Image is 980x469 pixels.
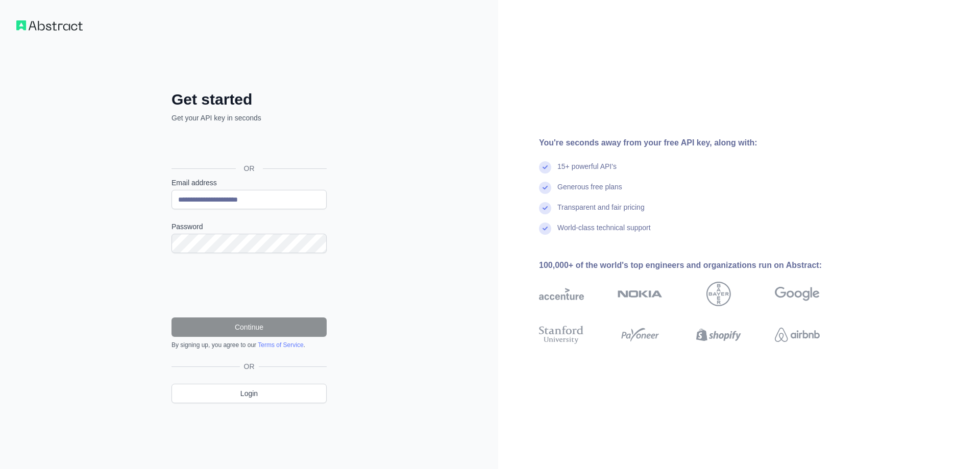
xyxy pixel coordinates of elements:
img: bayer [706,282,731,306]
label: Email address [171,178,327,188]
img: check mark [539,182,551,194]
iframe: reCAPTCHA [171,265,327,305]
img: payoneer [618,324,663,346]
h2: Get started [171,90,327,109]
label: Password [171,221,327,232]
img: Workflow [16,20,83,31]
div: 15+ powerful API's [557,161,617,182]
div: World-class technical support [557,223,651,243]
img: google [775,282,820,306]
img: check mark [539,202,551,214]
img: check mark [539,161,551,174]
div: You're seconds away from your free API key, along with: [539,137,852,149]
span: OR [240,361,259,372]
div: Generous free plans [557,182,622,202]
div: Transparent and fair pricing [557,202,645,223]
img: accenture [539,282,584,306]
img: stanford university [539,324,584,346]
iframe: Sign in with Google Button [166,134,330,157]
a: Login [171,384,327,403]
button: Continue [171,317,327,337]
img: nokia [618,282,663,306]
img: airbnb [775,324,820,346]
img: check mark [539,223,551,235]
a: Terms of Service [258,341,303,349]
img: shopify [696,324,741,346]
span: OR [236,163,263,174]
div: By signing up, you agree to our . [171,341,327,349]
p: Get your API key in seconds [171,113,327,123]
div: 100,000+ of the world's top engineers and organizations run on Abstract: [539,259,852,271]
